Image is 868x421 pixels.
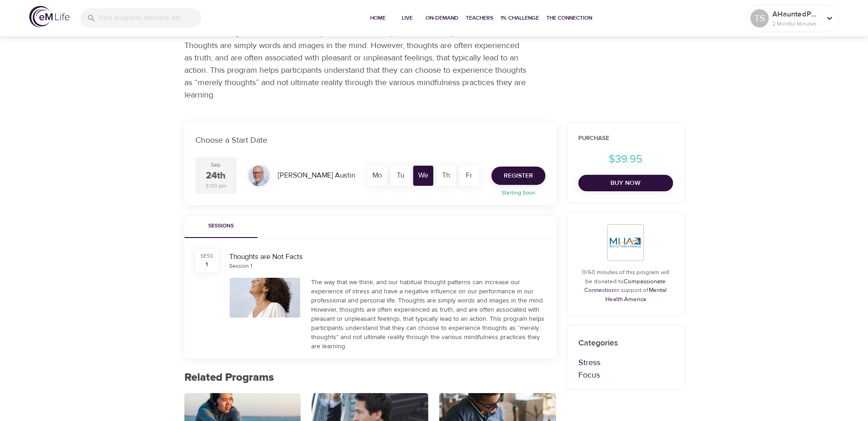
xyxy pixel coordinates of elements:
p: $39.95 [578,151,673,167]
span: Live [396,13,418,23]
span: On-Demand [426,13,458,23]
a: Compassionate Connection [584,278,666,294]
p: Starting Soon [486,189,551,197]
div: Session 1 [229,262,252,270]
button: Register [491,167,545,185]
button: Buy Now [578,175,673,192]
div: The way that we think, and our habitual thought patterns can increase our experience of stress an... [311,278,545,351]
p: Related Programs [184,369,556,386]
div: We [413,166,433,186]
div: Th [436,166,456,186]
span: Register [504,170,533,182]
span: Buy Now [586,178,666,189]
span: The Connection [546,13,592,23]
div: Fr [459,166,479,186]
p: AHauntedPoet [772,9,821,20]
div: 1 [205,260,208,269]
div: Mo [367,166,388,186]
div: Sep [211,161,221,169]
p: Stress [578,356,673,369]
p: 2 Mindful Minutes [772,20,821,28]
p: Focus [578,369,673,381]
p: The way that we think, and our habitual thought patterns can increase our experience of stress an... [184,15,528,101]
input: Find programs, teachers, etc... [100,8,201,28]
div: [PERSON_NAME] Austin [274,167,359,184]
span: Home [367,13,389,23]
div: TS [750,9,769,27]
div: Tu [390,166,410,186]
div: 24th [206,169,226,183]
div: SESS [200,252,213,260]
img: logo [29,6,70,27]
div: Thoughts are Not Facts [229,252,545,262]
p: 0/60 minutes of this program will be donated to in support of [578,268,673,304]
div: 3:00 pm [205,182,226,190]
span: Sessions [190,221,252,231]
h6: Purchase [578,134,673,144]
a: Mental Health America [605,286,667,303]
p: Categories [578,337,673,349]
span: Teachers [466,13,493,23]
span: 1% Challenge [501,13,539,23]
p: Choose a Start Date [195,134,545,146]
